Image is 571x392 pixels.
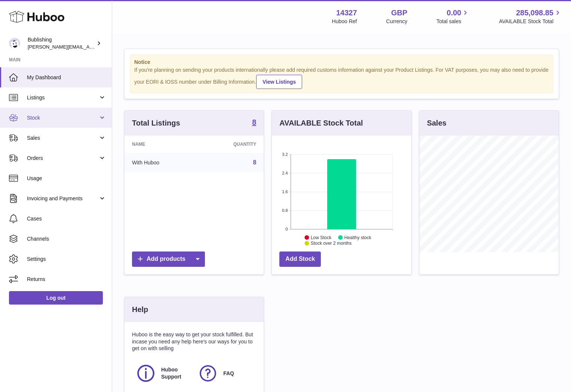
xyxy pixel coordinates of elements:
[27,256,106,263] span: Settings
[252,118,256,126] strong: 8
[499,8,562,25] a: 285,098.85 AVAILABLE Stock Total
[282,208,288,213] text: 0.8
[252,118,256,127] a: 8
[516,8,553,18] span: 285,098.85
[282,171,288,175] text: 2.4
[134,67,549,89] div: If you're planning on sending your products internationally please add required customs informati...
[27,215,106,222] span: Cases
[332,18,357,25] div: Huboo Ref
[436,8,470,25] a: 0.00 Total sales
[134,59,549,66] strong: Notice
[9,291,103,305] a: Log out
[282,189,288,194] text: 1.6
[253,159,256,166] a: 8
[27,94,98,101] span: Listings
[136,363,190,383] a: Huboo Support
[256,75,302,89] a: View Listings
[386,18,408,25] div: Currency
[132,118,180,128] h3: Total Listings
[27,114,98,121] span: Stock
[161,366,190,380] span: Huboo Support
[436,18,470,25] span: Total sales
[27,135,98,142] span: Sales
[27,235,106,243] span: Channels
[132,305,148,315] h3: Help
[27,74,106,81] span: My Dashboard
[125,153,198,172] td: With Huboo
[447,8,461,18] span: 0.00
[198,363,252,383] a: FAQ
[391,8,407,18] strong: GBP
[27,175,106,182] span: Usage
[28,44,150,50] span: [PERSON_NAME][EMAIL_ADDRESS][DOMAIN_NAME]
[279,251,321,267] a: Add Stock
[344,235,372,240] text: Healthy stock
[311,235,332,240] text: Low Stock
[499,18,562,25] span: AVAILABLE Stock Total
[286,227,288,231] text: 0
[279,118,363,128] h3: AVAILABLE Stock Total
[132,251,205,267] a: Add products
[427,118,446,128] h3: Sales
[282,152,288,157] text: 3.2
[27,195,98,202] span: Invoicing and Payments
[132,331,256,352] p: Huboo is the easy way to get your stock fulfilled. But incase you need any help here's our ways f...
[223,370,234,377] span: FAQ
[9,38,20,49] img: hamza@bublishing.com
[336,8,357,18] strong: 14327
[311,241,351,246] text: Stock over 2 months
[27,276,106,283] span: Returns
[27,155,98,162] span: Orders
[28,36,95,50] div: Bublishing
[198,136,264,153] th: Quantity
[125,136,198,153] th: Name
